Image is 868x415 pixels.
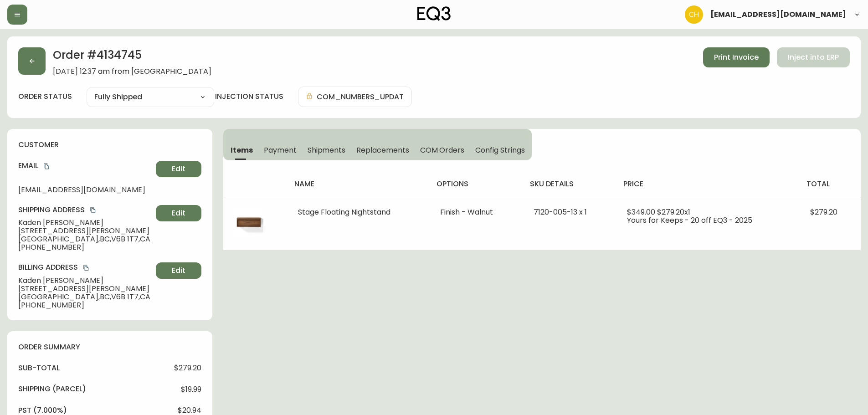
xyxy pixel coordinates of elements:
h4: customer [18,140,201,150]
span: [DATE] 12:37 am from [GEOGRAPHIC_DATA] [53,67,211,76]
span: Edit [172,266,185,276]
span: COM Orders [420,145,465,155]
span: $279.20 [810,207,837,217]
span: Items [231,145,253,155]
span: [PHONE_NUMBER] [18,301,152,309]
h4: options [437,179,515,189]
h4: sku details [530,179,609,189]
h4: name [294,179,422,189]
h4: Shipping Address [18,205,152,215]
span: [GEOGRAPHIC_DATA] , BC , V6B 1T7 , CA [18,235,152,243]
button: copy [88,205,98,215]
span: $279.20 x 1 [657,207,690,217]
li: Finish - Walnut [440,208,511,216]
span: Edit [172,208,185,218]
span: Kaden [PERSON_NAME] [18,277,152,285]
button: Edit [156,262,201,279]
span: $20.94 [178,406,201,415]
h4: injection status [215,92,283,102]
h4: total [806,179,853,189]
span: Print Invoice [714,52,759,62]
span: [PHONE_NUMBER] [18,243,152,251]
h4: order summary [18,342,201,352]
button: Edit [156,205,201,221]
h4: Shipping ( Parcel ) [18,384,86,394]
span: [STREET_ADDRESS][PERSON_NAME] [18,285,152,293]
h4: sub-total [18,363,60,373]
span: Edit [172,164,185,174]
span: $349.00 [627,207,655,217]
span: $279.20 [174,364,201,372]
img: logo [417,6,451,21]
label: order status [18,92,72,102]
h4: Email [18,161,152,171]
button: Print Invoice [703,47,770,67]
span: $19.99 [181,385,201,394]
span: 7120-005-13 x 1 [534,207,587,217]
button: copy [82,263,91,272]
span: Shipments [308,145,346,155]
span: Payment [264,145,297,155]
span: [STREET_ADDRESS][PERSON_NAME] [18,227,152,235]
h4: Billing Address [18,262,152,272]
span: Kaden [PERSON_NAME] [18,219,152,227]
span: Yours for Keeps - 20 off EQ3 - 2025 [627,215,752,225]
span: Stage Floating Nightstand [298,207,390,217]
span: Replacements [356,145,409,155]
h2: Order # 4134745 [53,47,211,67]
img: 157a6ad3-5f3c-42f7-b5b0-d3feb8abed52Optional[7120-005-130-WLT-Front-LP.jpg.jpg].jpg [234,208,263,237]
img: 6288462cea190ebb98a2c2f3c744dd7e [685,5,703,24]
h4: price [623,179,792,189]
button: Edit [156,161,201,177]
span: Config Strings [475,145,524,155]
button: copy [42,162,51,171]
span: [EMAIL_ADDRESS][DOMAIN_NAME] [18,186,152,194]
span: [EMAIL_ADDRESS][DOMAIN_NAME] [710,11,846,18]
span: [GEOGRAPHIC_DATA] , BC , V6B 1T7 , CA [18,293,152,301]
